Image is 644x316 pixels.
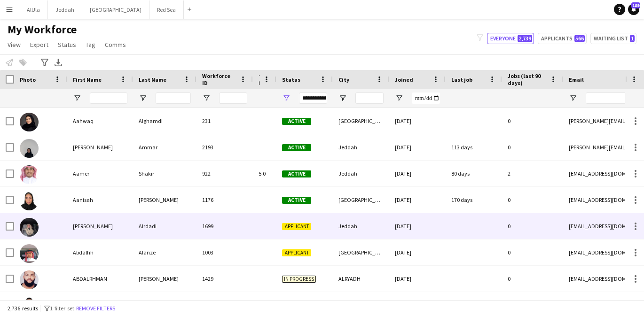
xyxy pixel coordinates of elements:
[82,39,99,51] a: Tag
[196,134,253,160] div: 2193
[74,303,117,314] button: Remove filters
[73,76,102,83] span: First Name
[451,76,472,83] span: Last job
[219,92,247,104] input: Workforce ID Filter Input
[502,161,563,186] div: 2
[446,187,502,213] div: 170 days
[502,108,563,134] div: 0
[8,40,21,49] span: View
[282,170,311,177] span: Active
[395,94,403,102] button: Open Filter Menu
[333,266,389,292] div: ALRYADH
[67,266,133,292] div: ABDALRHMAN
[20,244,39,263] img: Abdalhh Alanze
[282,197,311,204] span: Active
[333,134,389,160] div: Jeddah
[196,239,253,265] div: 1003
[50,305,74,312] span: 1 filter set
[133,161,196,186] div: Shakir
[502,239,563,265] div: 0
[355,92,384,104] input: City Filter Input
[20,218,39,237] img: Abdalaziz Alrdadi
[569,76,584,83] span: Email
[67,108,133,134] div: Aahwaq
[133,134,196,160] div: Ammar
[20,113,39,131] img: Aahwaq Alghamdi
[4,39,24,51] a: View
[67,239,133,265] div: Abdalhh
[333,213,389,239] div: Jeddah
[333,161,389,186] div: Jeddah
[8,23,77,37] span: My Workforce
[574,35,585,42] span: 566
[133,239,196,265] div: Alanze
[282,144,311,151] span: Active
[630,35,635,42] span: 1
[502,187,563,213] div: 0
[196,108,253,134] div: 231
[569,94,577,102] button: Open Filter Menu
[538,33,587,44] button: Applicants566
[156,92,191,104] input: Last Name Filter Input
[338,94,347,102] button: Open Filter Menu
[502,266,563,292] div: 0
[338,76,349,83] span: City
[58,40,76,49] span: Status
[196,187,253,213] div: 1176
[282,276,316,283] span: In progress
[518,35,532,42] span: 2,739
[389,108,446,134] div: [DATE]
[202,94,211,102] button: Open Filter Menu
[39,57,50,68] app-action-btn: Advanced filters
[412,92,440,104] input: Joined Filter Input
[30,40,48,49] span: Export
[133,108,196,134] div: Alghamdi
[139,94,147,102] button: Open Filter Menu
[86,40,95,49] span: Tag
[446,134,502,160] div: 113 days
[19,0,48,19] button: AlUla
[67,134,133,160] div: [PERSON_NAME]
[133,213,196,239] div: Alrdadi
[628,4,639,15] a: 189
[48,0,82,19] button: Jeddah
[389,187,446,213] div: [DATE]
[253,161,276,186] div: 5.0
[282,223,311,230] span: Applicant
[282,118,311,125] span: Active
[282,94,291,102] button: Open Filter Menu
[67,187,133,213] div: Aanisah
[82,0,149,19] button: [GEOGRAPHIC_DATA]
[502,213,563,239] div: 0
[20,165,39,184] img: Aamer Shakir
[20,139,39,158] img: Aalya Ammar
[133,187,196,213] div: [PERSON_NAME]
[446,161,502,186] div: 80 days
[487,33,534,44] button: Everyone2,739
[53,57,64,68] app-action-btn: Export XLSX
[202,72,236,86] span: Workforce ID
[502,134,563,160] div: 0
[196,213,253,239] div: 1699
[20,76,36,83] span: Photo
[389,213,446,239] div: [DATE]
[282,76,300,83] span: Status
[20,192,39,210] img: Aanisah Schroeder
[67,213,133,239] div: [PERSON_NAME]
[54,39,80,51] a: Status
[259,58,259,100] span: Rating
[389,239,446,265] div: [DATE]
[333,239,389,265] div: [GEOGRAPHIC_DATA]
[389,134,446,160] div: [DATE]
[631,2,640,8] span: 189
[508,72,546,86] span: Jobs (last 90 days)
[590,33,636,44] button: Waiting list1
[333,187,389,213] div: [GEOGRAPHIC_DATA]
[139,76,166,83] span: Last Name
[73,94,81,102] button: Open Filter Menu
[133,266,196,292] div: [PERSON_NAME]
[90,92,127,104] input: First Name Filter Input
[105,40,126,49] span: Comms
[26,39,52,51] a: Export
[395,76,413,83] span: Joined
